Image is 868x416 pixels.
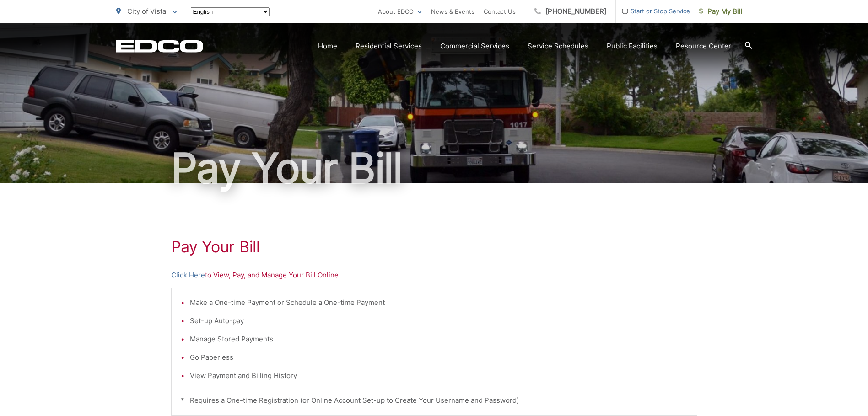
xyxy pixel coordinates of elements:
[171,270,205,281] a: Click Here
[440,41,509,52] a: Commercial Services
[190,315,688,326] li: Set-up Auto-pay
[190,370,688,381] li: View Payment and Billing History
[190,297,688,308] li: Make a One-time Payment or Schedule a One-time Payment
[431,6,474,17] a: News & Events
[318,41,337,52] a: Home
[378,6,422,17] a: About EDCO
[607,41,658,52] a: Public Facilities
[190,334,688,345] li: Manage Stored Payments
[171,270,697,281] p: to View, Pay, and Manage Your Bill Online
[171,238,697,256] h1: Pay Your Bill
[676,41,731,52] a: Resource Center
[356,41,422,52] a: Residential Services
[484,6,516,17] a: Contact Us
[190,352,688,363] li: Go Paperless
[699,6,743,17] span: Pay My Bill
[116,40,203,53] a: EDCD logo. Return to the homepage.
[116,145,752,191] h1: Pay Your Bill
[191,7,270,16] select: Select a language
[127,7,166,16] span: City of Vista
[528,41,588,52] a: Service Schedules
[181,395,688,406] p: * Requires a One-time Registration (or Online Account Set-up to Create Your Username and Password)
